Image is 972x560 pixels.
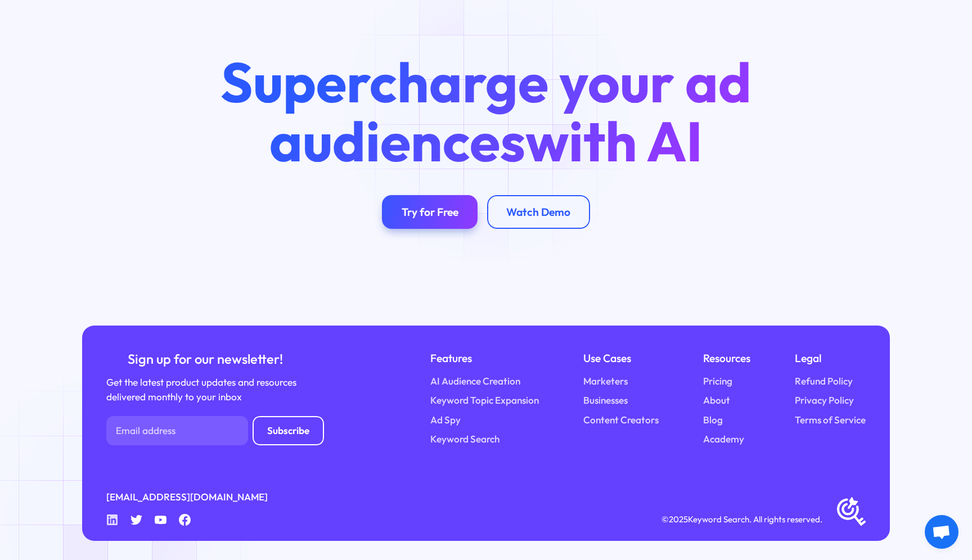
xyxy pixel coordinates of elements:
div: Watch Demo [506,205,570,219]
div: Try for Free [402,205,458,219]
div: Use Cases [583,350,659,367]
a: Academy [703,432,744,446]
a: Ad Spy [430,413,461,427]
a: [EMAIL_ADDRESS][DOMAIN_NAME] [106,490,268,504]
div: Open chat [925,515,958,549]
a: Refund Policy [795,374,853,389]
span: with AI [525,106,703,176]
div: Features [430,350,539,367]
a: Businesses [583,393,628,408]
div: Get the latest product updates and resources delivered monthly to your inbox [106,375,305,404]
a: Privacy Policy [795,393,854,408]
a: Content Creators [583,413,659,427]
input: Email address [106,416,248,445]
a: Watch Demo [487,195,590,229]
form: Newsletter Form [106,416,324,445]
div: © Keyword Search. All rights reserved. [661,513,822,526]
a: Pricing [703,374,732,389]
span: 2025 [669,514,688,525]
a: Keyword Search [430,432,499,446]
div: Legal [795,350,866,367]
div: Resources [703,350,750,367]
a: Blog [703,413,723,427]
a: Try for Free [382,195,478,229]
a: Marketers [583,374,628,389]
a: About [703,393,730,408]
a: AI Audience Creation [430,374,520,389]
input: Subscribe [253,416,324,445]
a: Terms of Service [795,413,866,427]
a: Keyword Topic Expansion [430,393,539,408]
h2: Supercharge your ad audiences [196,53,776,171]
div: Sign up for our newsletter! [106,350,305,368]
